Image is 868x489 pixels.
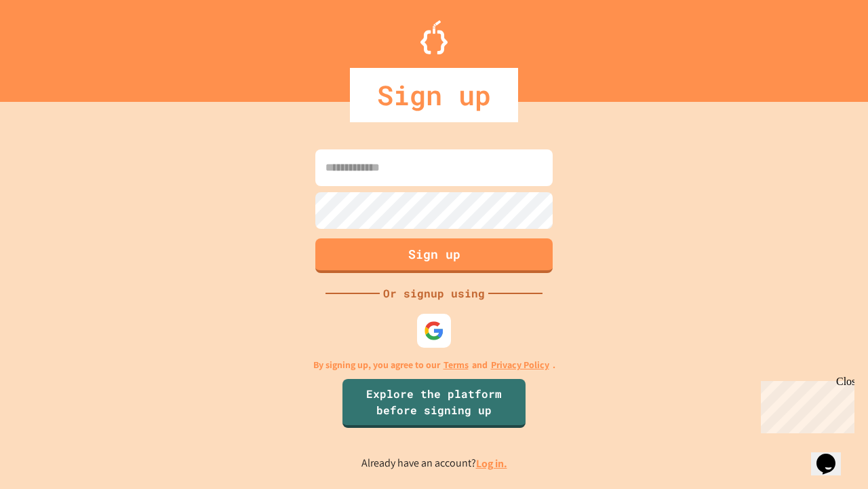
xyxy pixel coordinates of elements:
[315,238,553,273] button: Sign up
[313,358,555,372] p: By signing up, you agree to our and .
[424,321,444,341] img: google-icon.svg
[342,379,526,428] a: Explore the platform before signing up
[5,5,94,86] div: Chat with us now!Close
[491,358,549,372] a: Privacy Policy
[811,435,854,475] iframe: chat widget
[350,68,518,122] div: Sign up
[361,455,507,472] p: Already have an account?
[380,285,488,302] div: Or signup using
[476,456,507,471] a: Log in.
[443,358,469,372] a: Terms
[755,376,854,433] iframe: chat widget
[420,20,448,54] img: Logo.svg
